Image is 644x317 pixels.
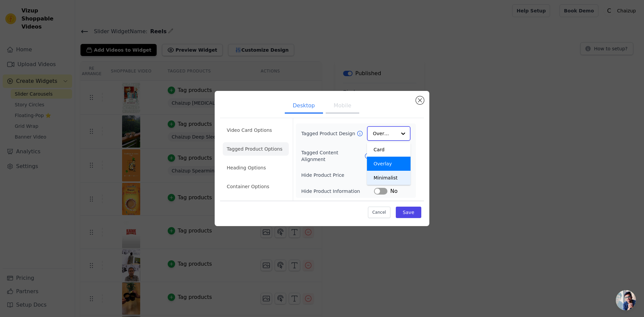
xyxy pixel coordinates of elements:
[396,207,421,218] button: Save
[301,130,356,137] label: Tagged Product Design
[326,99,359,114] button: Mobile
[367,143,411,157] div: Card
[301,149,364,163] label: Tagged Content Alignment
[367,157,411,171] div: Overlay
[223,180,289,193] li: Container Options
[301,172,374,178] label: Hide Product Price
[301,188,374,195] label: Hide Product Information
[223,123,289,137] li: Video Card Options
[223,161,289,174] li: Heading Options
[367,171,411,185] div: Minimalist
[285,99,323,114] button: Desktop
[368,207,390,218] button: Cancel
[223,142,289,156] li: Tagged Product Options
[416,96,424,104] button: Close modal
[616,290,636,310] a: Open chat
[390,187,397,195] span: No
